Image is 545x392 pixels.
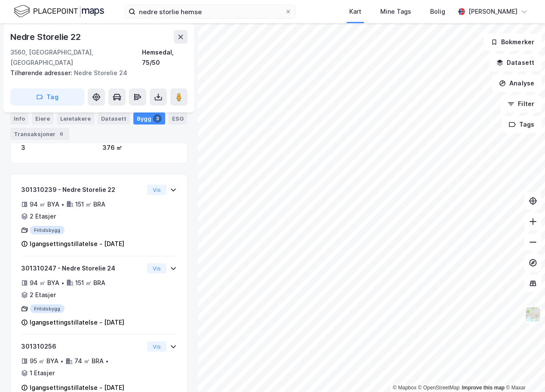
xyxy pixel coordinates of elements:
button: Vis [147,185,166,195]
div: Bolig [430,6,445,17]
div: 2 Etasjer [30,290,56,300]
div: 151 ㎡ BRA [75,199,105,210]
img: Z [525,306,541,322]
button: Tags [502,116,542,133]
div: 3 [153,114,162,123]
div: Kart [349,6,361,17]
div: • [60,358,64,365]
div: 301310247 - Nedre Storelie 24 [21,263,144,273]
button: Analyse [492,75,542,92]
div: 74 ㎡ BRA [74,356,104,366]
div: 3560, [GEOGRAPHIC_DATA], [GEOGRAPHIC_DATA] [10,47,142,68]
div: 1 Etasjer [30,368,55,378]
button: Vis [147,341,166,352]
div: 95 ㎡ BYA [30,356,59,366]
div: 376 ㎡ [102,143,177,153]
div: • [61,201,65,208]
button: Bokmerker [483,33,542,51]
div: • [61,280,65,286]
div: Kontrollprogram for chat [502,351,545,392]
div: Igangsettingstillatelse - [DATE] [30,239,124,249]
div: 94 ㎡ BYA [30,278,59,288]
div: Leietakere [57,112,94,125]
div: ESG [169,112,187,125]
img: logo.f888ab2527a4732fd821a326f86c7f29.svg [14,4,104,19]
div: 301310256 [21,341,144,352]
div: • [105,358,109,365]
button: Tag [10,88,84,106]
iframe: Chat Widget [502,351,545,392]
input: Søk på adresse, matrikkel, gårdeiere, leietakere eller personer [135,5,285,18]
div: Mine Tags [380,6,411,17]
div: Igangsettingstillatelse - [DATE] [30,317,124,328]
a: Mapbox [393,385,416,391]
div: Transaksjoner [10,128,69,140]
div: 301310239 - Nedre Storelie 22 [21,185,144,195]
div: Hemsedal, 75/50 [142,47,188,68]
div: Bygg [133,112,165,125]
div: Nedre Storelie 24 [10,68,181,78]
div: Eiere [32,112,53,125]
button: Datasett [489,54,542,71]
div: 3 [21,143,95,153]
div: Datasett [98,112,130,125]
a: Improve this map [462,385,505,391]
div: [PERSON_NAME] [468,6,517,17]
span: Tilhørende adresser: [10,69,74,76]
a: OpenStreetMap [418,385,460,391]
div: 151 ㎡ BRA [75,278,105,288]
div: 2 Etasjer [30,211,56,222]
div: 94 ㎡ BYA [30,199,59,210]
button: Vis [147,263,166,273]
div: Info [10,112,28,125]
div: 6 [57,130,66,138]
div: Nedre Storelie 22 [10,30,83,44]
button: Filter [500,95,542,112]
